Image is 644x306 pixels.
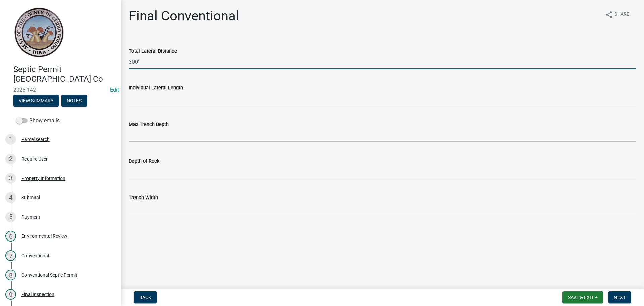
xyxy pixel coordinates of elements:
[61,95,87,107] button: Notes
[21,253,49,258] div: Conventional
[5,154,16,164] div: 2
[13,7,64,57] img: Cerro Gordo County, Iowa
[5,192,16,203] div: 4
[605,11,613,19] i: share
[110,87,119,93] wm-modal-confirm: Edit Application Number
[5,212,16,222] div: 5
[5,289,16,300] div: 9
[5,250,16,261] div: 7
[21,234,67,238] div: Environmental Review
[21,195,40,200] div: Submital
[562,291,603,303] button: Save & Exit
[16,117,60,125] label: Show emails
[129,86,183,90] label: Individual Lateral Length
[5,231,16,242] div: 6
[614,11,629,19] span: Share
[608,291,631,303] button: Next
[21,176,65,181] div: Property Information
[21,292,54,297] div: Final Inspection
[61,98,87,104] wm-modal-confirm: Notes
[13,64,115,84] h4: Septic Permit [GEOGRAPHIC_DATA] Co
[129,8,239,24] h1: Final Conventional
[600,8,635,21] button: shareShare
[110,87,119,93] a: Edit
[5,134,16,145] div: 1
[13,87,107,93] span: 2025-142
[21,273,77,277] div: Conventional Septic Permit
[5,173,16,184] div: 3
[614,295,626,300] span: Next
[13,95,59,107] button: View Summary
[21,157,48,161] div: Require User
[13,98,59,104] wm-modal-confirm: Summary
[129,195,158,200] label: Trench Width
[134,291,157,303] button: Back
[129,122,169,127] label: Max Trench Depth
[139,295,151,300] span: Back
[21,137,50,142] div: Parcel search
[5,270,16,280] div: 8
[129,49,177,54] label: Total Lateral Distance
[129,159,159,164] label: Depth of Rock
[21,215,40,219] div: Payment
[568,295,594,300] span: Save & Exit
